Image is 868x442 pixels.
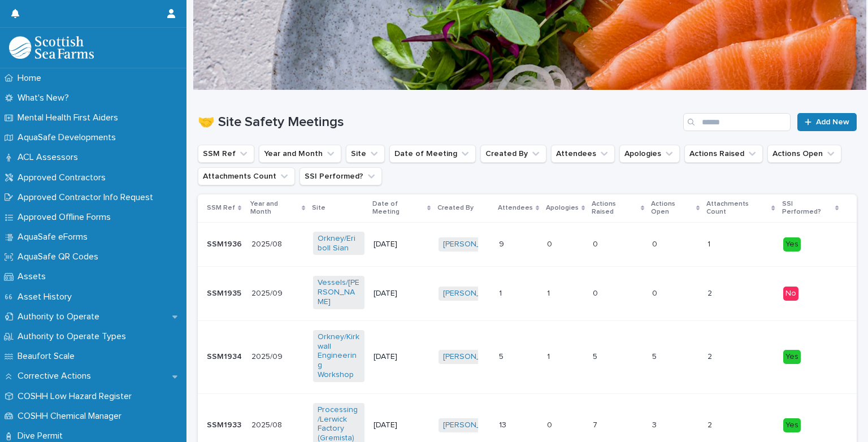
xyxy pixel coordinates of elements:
[207,350,244,362] p: SSM1934
[13,212,120,223] p: Approved Offline Forms
[13,152,87,163] p: ACL Assessors
[13,232,97,242] p: AquaSafe eForms
[13,331,135,342] p: Authority to Operate Types
[592,198,638,219] p: Actions Raised
[783,287,798,301] div: No
[207,418,244,430] p: SSM1933
[13,112,127,123] p: Mental Health First Aiders
[312,202,325,214] p: Site
[251,418,284,430] p: 2025/08
[547,350,552,362] p: 1
[499,237,506,249] p: 9
[547,287,552,298] p: 1
[443,289,505,298] a: [PERSON_NAME]
[13,252,107,262] p: AquaSafe QR Codes
[652,237,659,249] p: 0
[198,222,857,267] tr: SSM1936SSM1936 2025/082025/08 Orkney/Eriboll Sian [DATE][PERSON_NAME] 99 00 00 00 11 Yes
[593,418,600,430] p: 7
[651,198,693,219] p: Actions Open
[198,267,857,320] tr: SSM1935SSM1935 2025/092025/09 Vessels/[PERSON_NAME] [DATE][PERSON_NAME] 11 11 00 00 22 No
[13,371,100,382] p: Corrective Actions
[546,202,579,214] p: Apologies
[783,237,801,252] div: Yes
[708,350,714,362] p: 2
[346,145,385,163] button: Site
[374,352,425,362] p: [DATE]
[652,418,659,430] p: 3
[767,145,841,163] button: Actions Open
[250,198,299,219] p: Year and Month
[251,287,285,298] p: 2025/09
[374,421,425,430] p: [DATE]
[783,350,801,364] div: Yes
[619,145,680,163] button: Apologies
[547,418,554,430] p: 0
[498,202,533,214] p: Attendees
[708,237,713,249] p: 1
[300,167,382,185] button: SSI Performed?
[318,278,360,306] a: Vessels/[PERSON_NAME]
[13,411,131,422] p: COSHH Chemical Manager
[480,145,546,163] button: Created By
[13,73,50,84] p: Home
[251,237,284,249] p: 2025/08
[198,114,679,131] h1: 🤝 Site Safety Meetings
[816,118,849,126] span: Add New
[13,311,108,322] p: Authority to Operate
[374,289,425,298] p: [DATE]
[207,237,244,249] p: SSM1936
[683,113,791,131] input: Search
[13,351,84,362] p: Beaufort Scale
[251,350,285,362] p: 2025/09
[389,145,476,163] button: Date of Meeting
[499,350,506,362] p: 5
[652,287,659,298] p: 0
[708,418,714,430] p: 2
[443,240,505,249] a: [PERSON_NAME]
[499,418,509,430] p: 13
[207,202,235,214] p: SSM Ref
[318,234,360,253] a: Orkney/Eriboll Sian
[443,352,505,362] a: [PERSON_NAME]
[13,391,141,402] p: COSHH Low Hazard Register
[13,132,125,143] p: AquaSafe Developments
[443,421,505,430] a: [PERSON_NAME]
[198,320,857,393] tr: SSM1934SSM1934 2025/092025/09 Orkney/Kirkwall Engineering Workshop [DATE][PERSON_NAME] 55 11 55 5...
[372,198,424,219] p: Date of Meeting
[13,271,55,282] p: Assets
[708,287,714,298] p: 2
[9,36,94,59] img: bPIBxiqnSb2ggTQWdOVV
[207,287,244,298] p: SSM1935
[684,145,763,163] button: Actions Raised
[198,167,295,185] button: Attachments Count
[499,287,504,298] p: 1
[547,237,554,249] p: 0
[198,145,254,163] button: SSM Ref
[706,198,769,219] p: Attachments Count
[551,145,615,163] button: Attendees
[782,198,832,219] p: SSI Performed?
[797,113,857,131] a: Add New
[13,431,72,441] p: Dive Permit
[13,292,81,302] p: Asset History
[13,192,162,203] p: Approved Contractor Info Request
[13,93,78,103] p: What's New?
[593,237,600,249] p: 0
[593,350,600,362] p: 5
[652,350,659,362] p: 5
[318,332,360,380] a: Orkney/Kirkwall Engineering Workshop
[593,287,600,298] p: 0
[374,240,425,249] p: [DATE]
[13,172,115,183] p: Approved Contractors
[437,202,474,214] p: Created By
[259,145,341,163] button: Year and Month
[783,418,801,432] div: Yes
